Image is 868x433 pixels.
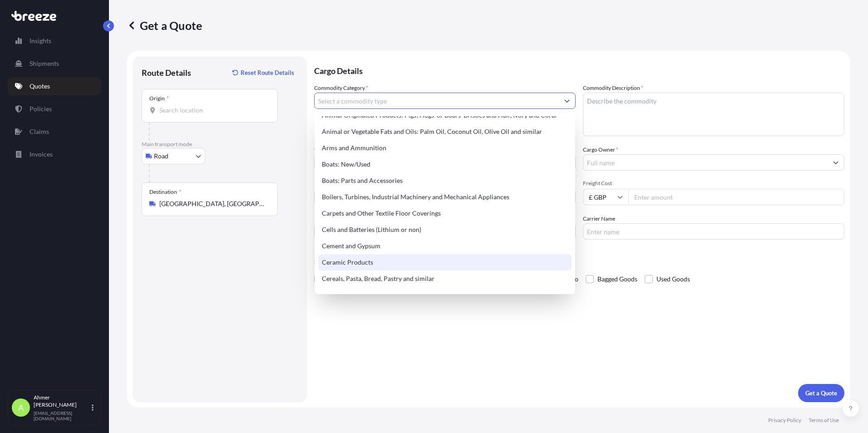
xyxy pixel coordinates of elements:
[142,67,191,78] p: Route Details
[583,214,615,223] label: Carrier Name
[768,417,801,424] p: Privacy Policy
[805,389,837,398] p: Get a Quote
[318,221,572,238] div: Cells and Batteries (Lithium or non)
[318,172,572,189] div: Boats: Parts and Accessories
[318,189,572,205] div: Boilers, Turbines, Industrial Machinery and Mechanical Appliances
[34,410,90,421] p: [EMAIL_ADDRESS][DOMAIN_NAME]
[149,95,169,102] div: Origin
[159,199,266,208] input: Destination
[318,271,572,287] div: Cereals, Pasta, Bread, Pastry and similar
[142,141,298,148] p: Main transport mode
[583,145,618,154] label: Cargo Owner
[314,56,844,84] p: Cargo Details
[315,93,559,109] input: Select a commodity type
[314,84,368,93] label: Commodity Category
[559,93,575,109] button: Show suggestions
[30,59,59,68] p: Shipments
[318,205,572,221] div: Carpets and Other Textile Floor Coverings
[809,417,839,424] p: Terms of Use
[30,82,50,91] p: Quotes
[318,238,572,254] div: Cement and Gypsum
[34,394,90,408] p: Ahmer [PERSON_NAME]
[318,254,572,271] div: Ceramic Products
[149,188,181,196] div: Destination
[318,156,572,172] div: Boats: New/Used
[314,223,576,240] input: Your internal reference
[318,123,572,140] div: Animal or Vegetable Fats and Oils: Palm Oil, Coconut Oil, Olive Oil and similar
[30,150,53,159] p: Invoices
[583,180,844,187] span: Freight Cost
[142,148,205,164] button: Select transport
[597,272,637,286] span: Bagged Goods
[241,68,294,77] p: Reset Route Details
[314,145,576,153] span: Commodity Value
[628,189,844,205] input: Enter amount
[318,287,572,303] div: Cereals: Barley, Oats, Maize, Rice, Rye, Wheat
[318,140,572,156] div: Arms and Ammunition
[314,180,341,189] span: Load Type
[828,154,844,171] button: Show suggestions
[154,152,168,161] span: Road
[583,84,643,93] label: Commodity Description
[314,258,844,265] p: Special Conditions
[314,214,360,223] label: Booking Reference
[30,104,52,113] p: Policies
[30,36,51,45] p: Insights
[583,223,844,240] input: Enter name
[159,106,266,115] input: Origin
[18,403,24,412] span: A
[583,154,828,171] input: Full name
[127,18,202,33] p: Get a Quote
[30,127,49,136] p: Claims
[656,272,690,286] span: Used Goods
